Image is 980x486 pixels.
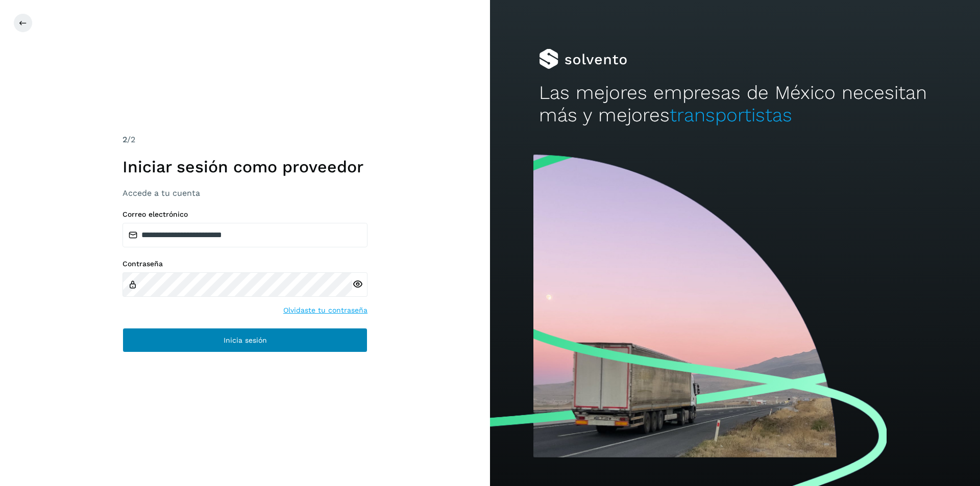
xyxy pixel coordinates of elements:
[670,104,792,126] span: transportistas
[122,260,367,268] label: Contraseña
[122,135,127,144] span: 2
[122,188,367,198] h3: Accede a tu cuenta
[224,337,267,344] span: Inicia sesión
[283,305,367,316] a: Olvidaste tu contraseña
[122,210,367,219] label: Correo electrónico
[122,328,367,352] button: Inicia sesión
[122,134,367,146] div: /2
[539,82,931,127] h2: Las mejores empresas de México necesitan más y mejores
[122,157,367,176] h1: Iniciar sesión como proveedor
